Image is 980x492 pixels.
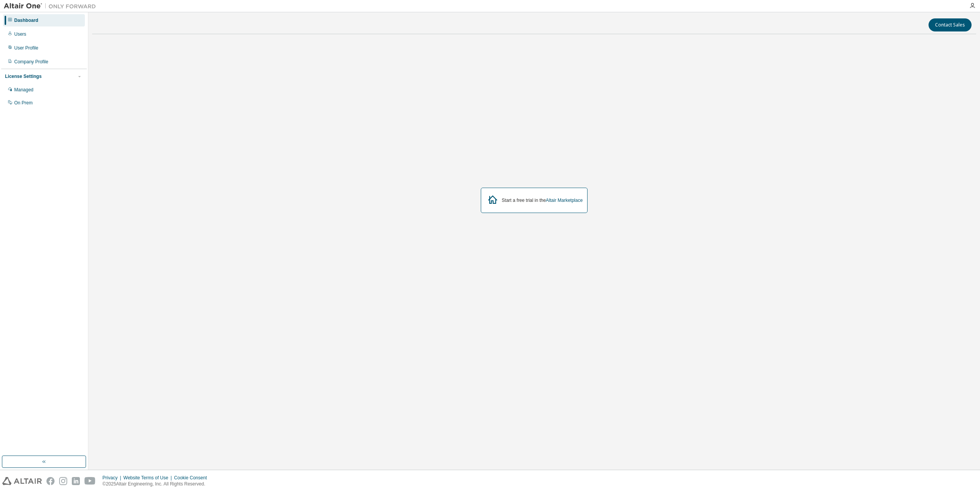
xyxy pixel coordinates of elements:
p: © 2025 Altair Engineering, Inc. All Rights Reserved. [103,481,212,487]
a: Altair Marketplace [546,198,583,203]
div: License Settings [5,73,41,79]
div: Start a free trial in the [502,197,583,203]
div: Cookie Consent [174,475,211,481]
div: Company Profile [14,59,48,65]
div: User Profile [14,45,38,51]
div: Dashboard [14,17,38,23]
div: Managed [14,87,33,93]
img: instagram.svg [59,477,67,485]
img: Altair One [4,2,100,10]
img: youtube.svg [84,477,96,485]
div: Website Terms of Use [123,475,174,481]
div: On Prem [14,100,33,106]
button: Contact Sales [929,18,972,31]
img: linkedin.svg [72,477,80,485]
div: Users [14,31,26,37]
img: facebook.svg [46,477,55,485]
div: Privacy [103,475,123,481]
img: altair_logo.svg [2,477,42,485]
